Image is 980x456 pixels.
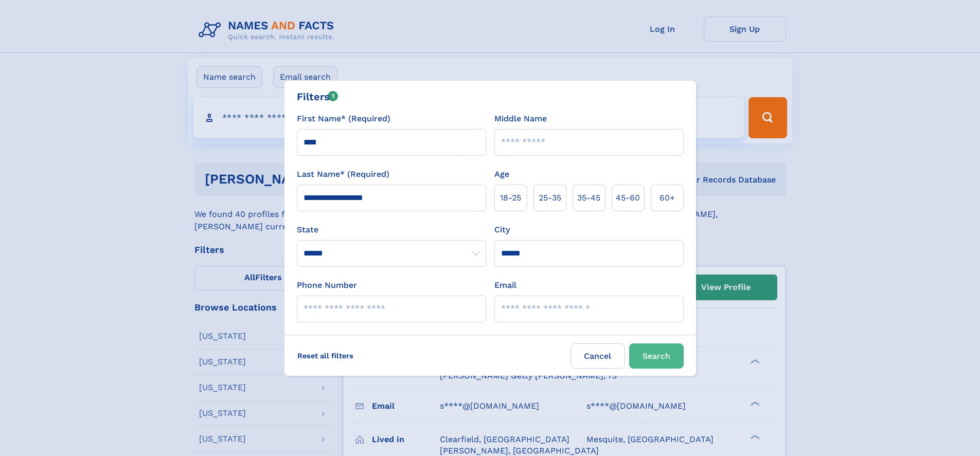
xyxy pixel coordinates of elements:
[577,192,600,204] span: 35‑45
[494,113,547,125] label: Middle Name
[297,168,389,180] label: Last Name* (Required)
[494,168,509,180] label: Age
[616,192,640,204] span: 45‑60
[494,279,516,291] label: Email
[571,343,625,369] label: Cancel
[297,279,357,291] label: Phone Number
[297,89,338,104] div: Filters
[297,113,390,125] label: First Name* (Required)
[500,192,521,204] span: 18‑25
[660,192,675,204] span: 60+
[494,224,510,236] label: City
[539,192,561,204] span: 25‑35
[629,343,684,369] button: Search
[297,224,486,236] label: State
[291,343,360,368] label: Reset all filters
